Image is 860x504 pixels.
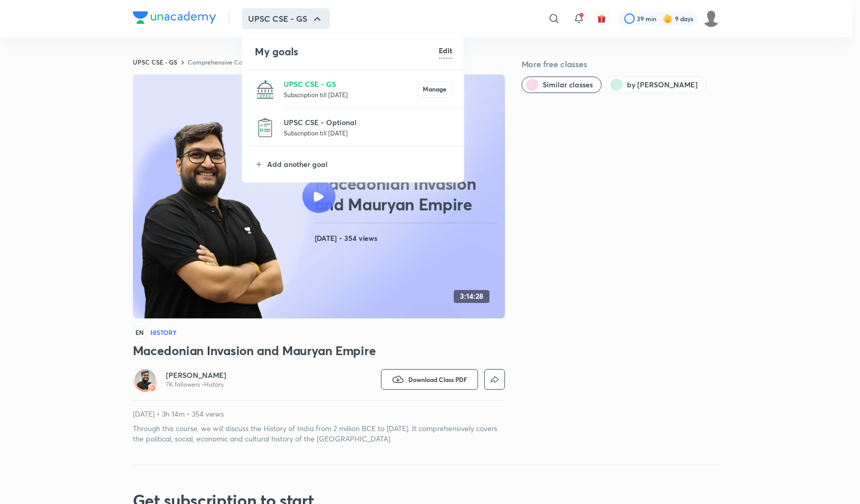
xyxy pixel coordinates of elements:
[284,79,418,89] p: UPSC CSE - GS
[284,128,452,138] p: Subscription till [DATE]
[255,117,275,138] img: UPSC CSE - Optional
[284,89,418,100] p: Subscription till [DATE]
[255,44,439,59] h4: My goals
[439,45,452,56] h6: Edit
[267,159,452,170] p: Add another goal
[418,81,452,98] button: Manage
[255,79,275,100] img: UPSC CSE - GS
[284,117,452,128] p: UPSC CSE - Optional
